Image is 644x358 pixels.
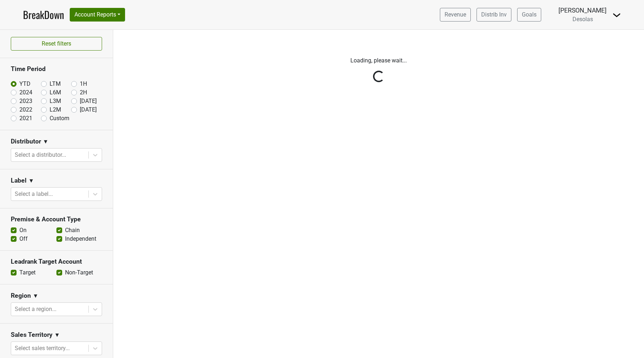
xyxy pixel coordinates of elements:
[477,8,511,22] a: Distrib Inv
[23,7,64,22] a: BreakDown
[179,56,578,65] p: Loading, please wait...
[517,8,541,22] a: Goals
[558,6,607,15] div: [PERSON_NAME]
[572,16,593,23] span: Desolas
[440,8,471,22] a: Revenue
[612,11,621,19] img: Dropdown Menu
[70,8,125,22] button: Account Reports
